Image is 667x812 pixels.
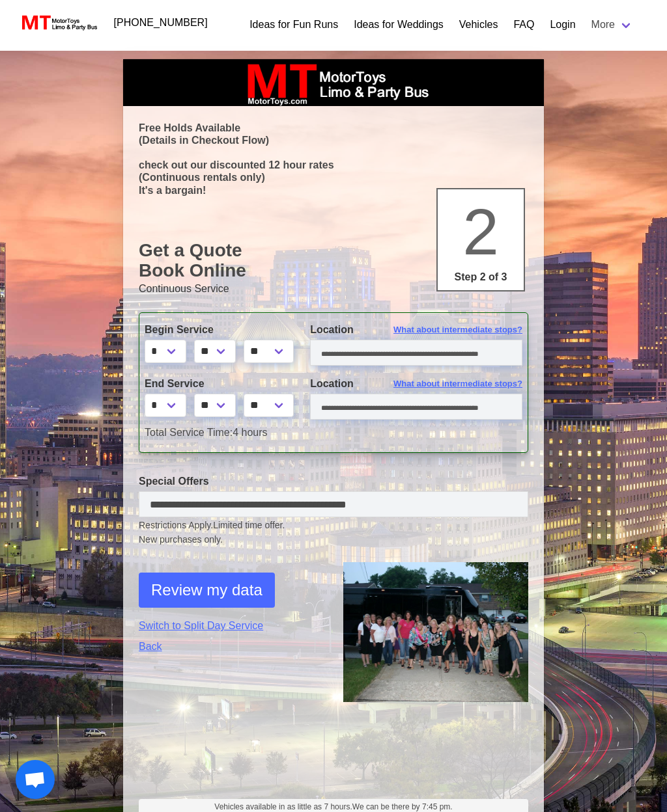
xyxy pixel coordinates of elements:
[139,122,528,134] p: Free Holds Available
[343,562,528,701] img: 1.png
[139,134,528,146] p: (Details in Checkout Flow)
[139,474,528,489] label: Special Offers
[354,17,444,33] a: Ideas for Weddings
[145,322,291,338] label: Begin Service
[139,618,324,634] a: Switch to Split Day Service
[139,240,528,281] h1: Get a Quote Book Online
[249,17,338,33] a: Ideas for Fun Runs
[139,573,275,608] button: Review my data
[145,376,291,392] label: End Service
[459,17,498,33] a: Vehicles
[310,324,354,335] span: Location
[550,17,575,33] a: Login
[310,378,354,389] span: Location
[584,12,641,38] a: More
[139,171,528,183] p: (Continuous rentals only)
[393,323,522,336] span: What about intermediate stops?
[139,281,528,297] p: Continuous Service
[139,533,528,547] span: New purchases only.
[513,17,534,33] a: FAQ
[236,59,431,106] img: box_logo_brand.jpeg
[139,639,324,655] a: Back
[151,578,263,602] span: Review my data
[145,427,233,438] span: Total Service Time:
[462,195,499,268] span: 2
[18,14,98,32] img: MotorToys Logo
[135,425,532,440] div: 4 hours
[139,520,528,547] small: Restrictions Apply.
[139,159,528,171] p: check out our discounted 12 hour rates
[106,10,216,36] a: [PHONE_NUMBER]
[16,760,55,799] div: Open chat
[443,269,518,285] p: Step 2 of 3
[393,377,522,390] span: What about intermediate stops?
[139,184,528,196] p: It's a bargain!
[213,519,285,532] span: Limited time offer.
[352,802,453,811] span: We can be there by 7:45 pm.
